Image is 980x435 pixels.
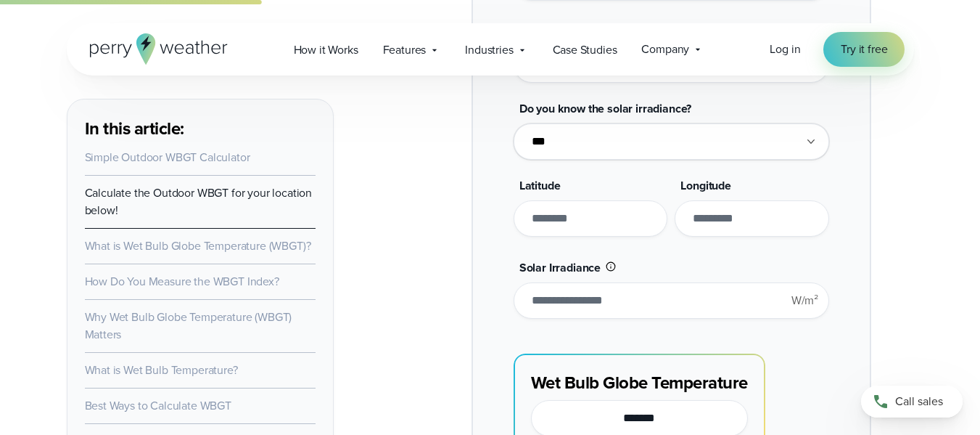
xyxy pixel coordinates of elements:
span: Call sales [895,393,943,410]
a: How it Works [281,35,371,65]
span: Log in [770,41,800,57]
a: Calculate the Outdoor WBGT for your location below! [85,184,313,219]
span: How it Works [294,41,358,59]
span: Features [383,41,427,59]
a: Best Ways to Calculate WBGT [85,397,231,414]
a: Why Wet Bulb Globe Temperature (WBGT) Matters [85,309,292,343]
span: Try it free [841,41,887,58]
span: Case Studies [553,41,617,59]
span: Solar Irradiance [519,259,601,276]
span: Company [641,41,689,58]
a: Simple Outdoor WBGT Calculator [85,149,250,166]
h3: In this article: [85,117,316,140]
span: Latitude [519,177,561,194]
span: Industries [465,41,513,59]
a: What is Wet Bulb Temperature? [85,362,238,378]
span: Longitude [680,177,730,194]
span: Do you know the solar irradiance? [519,100,691,117]
a: Case Studies [540,35,630,65]
a: How Do You Measure the WBGT Index? [85,273,279,290]
a: Try it free [823,32,905,67]
a: Log in [770,41,800,58]
a: Call sales [861,386,963,418]
a: What is Wet Bulb Globe Temperature (WBGT)? [85,237,311,254]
